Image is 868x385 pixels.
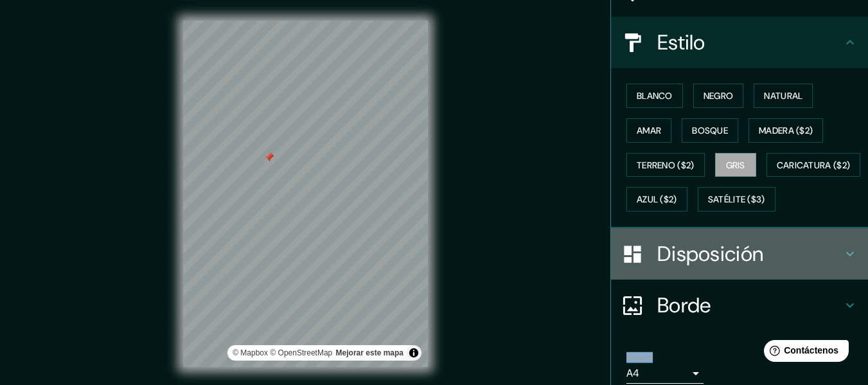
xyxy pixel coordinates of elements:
[626,153,705,177] button: Terreno ($2)
[657,29,705,56] font: Estilo
[726,159,745,171] font: Gris
[270,348,332,357] a: Mapa de OpenStreet
[754,335,854,371] iframe: Lanzador de widgets de ayuda
[406,345,421,361] button: Activar o desactivar atribución
[626,187,687,211] button: Azul ($2)
[183,21,428,367] canvas: Mapa
[754,84,813,108] button: Natural
[626,84,683,108] button: Blanco
[764,90,802,102] font: Natural
[766,153,861,177] button: Caricatura ($2)
[692,125,728,136] font: Bosque
[715,153,756,177] button: Gris
[693,84,744,108] button: Negro
[637,125,661,136] font: Amar
[626,366,639,380] font: A4
[698,187,775,211] button: Satélite ($3)
[682,118,738,143] button: Bosque
[657,240,763,267] font: Disposición
[637,90,673,102] font: Blanco
[626,363,704,384] div: A4
[637,194,677,206] font: Azul ($2)
[611,228,868,280] div: Disposición
[336,348,403,357] font: Mejorar este mapa
[233,348,268,357] a: Mapbox
[657,292,711,319] font: Borde
[748,118,823,143] button: Madera ($2)
[336,348,403,357] a: Comentarios sobre el mapa
[611,280,868,331] div: Borde
[704,90,734,102] font: Negro
[637,159,695,171] font: Terreno ($2)
[270,348,332,357] font: © OpenStreetMap
[708,194,765,206] font: Satélite ($3)
[611,17,868,68] div: Estilo
[759,125,813,136] font: Madera ($2)
[777,159,851,171] font: Caricatura ($2)
[233,348,268,357] font: © Mapbox
[626,352,653,363] font: Tamaño
[626,118,671,143] button: Amar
